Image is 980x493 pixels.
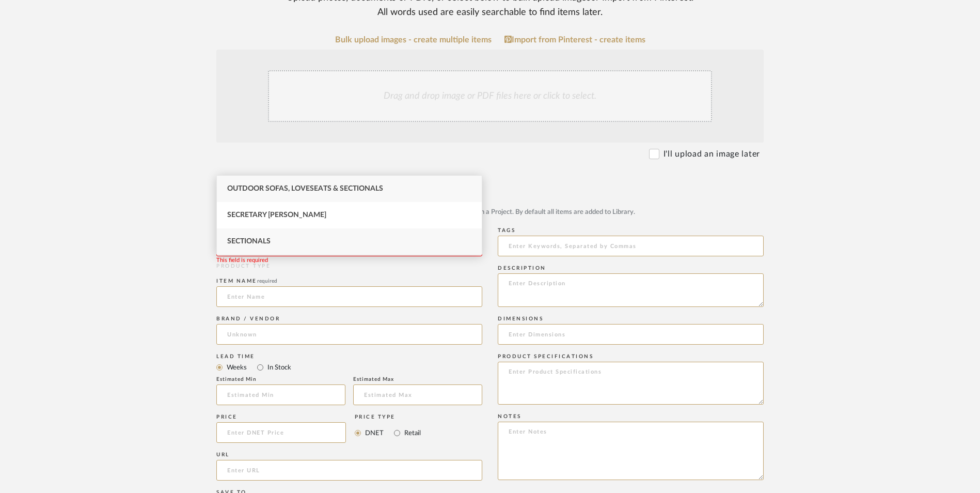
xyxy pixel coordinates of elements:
[403,427,421,439] label: Retail
[227,185,383,192] span: Outdoor Sofas, Loveseats & Sectionals
[498,316,764,322] div: Dimensions
[216,376,345,382] div: Estimated Min
[216,286,482,307] input: Enter Name
[216,384,345,405] input: Estimated Min
[266,362,291,373] label: In Stock
[216,207,764,218] div: Upload JPG/PNG images or PDF drawings to create an item with maximum functionality in a Project. ...
[216,183,764,190] div: Item Type
[216,278,482,284] div: Item name
[216,361,482,374] mat-radio-group: Select item type
[216,316,482,322] div: Brand / Vendor
[355,414,421,420] div: Price Type
[216,256,268,265] div: This field is required
[498,413,764,420] div: Notes
[216,422,346,443] input: Enter DNET Price
[364,427,384,439] label: DNET
[498,324,764,345] input: Enter Dimensions
[498,353,764,360] div: Product Specifications
[216,263,482,270] div: PRODUCT TYPE
[227,211,326,219] span: Secretary [PERSON_NAME]
[227,238,271,245] span: Sectionals
[335,36,492,44] a: Bulk upload images - create multiple items
[504,35,645,44] a: Import from Pinterest - create items
[216,452,482,458] div: URL
[216,414,346,420] div: Price
[353,376,482,382] div: Estimated Max
[355,422,421,443] mat-radio-group: Select price type
[216,324,482,345] input: Unknown
[663,148,760,160] label: I'll upload an image later
[216,192,764,205] mat-radio-group: Select item type
[226,362,247,373] label: Weeks
[257,279,277,284] span: required
[498,236,764,256] input: Enter Keywords, Separated by Commas
[216,460,482,481] input: Enter URL
[216,353,482,360] div: Lead Time
[353,384,482,405] input: Estimated Max
[498,227,764,234] div: Tags
[498,265,764,271] div: Description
